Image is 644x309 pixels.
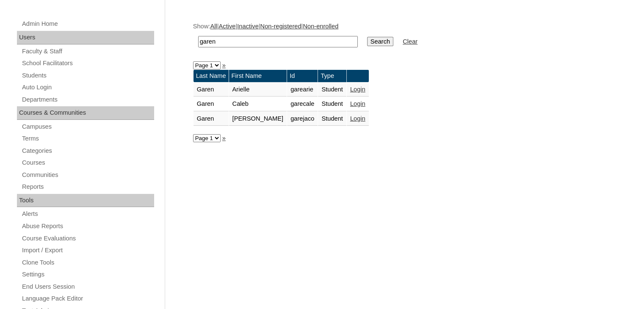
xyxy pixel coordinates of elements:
[21,281,154,292] a: End Users Session
[17,106,154,120] div: Courses & Communities
[21,157,154,168] a: Courses
[287,70,318,82] td: Id
[21,19,154,29] a: Admin Home
[303,23,338,30] a: Non-enrolled
[17,194,154,207] div: Tools
[222,62,226,69] a: »
[350,115,365,122] a: Login
[193,70,229,82] td: Last Name
[403,38,417,45] a: Clear
[193,22,612,52] div: Show: | | | |
[229,97,287,111] td: Caleb
[21,269,154,280] a: Settings
[21,170,154,180] a: Communities
[21,245,154,256] a: Import / Export
[229,83,287,97] td: Arielle
[367,37,393,46] input: Search
[318,97,346,111] td: Student
[21,121,154,132] a: Campuses
[21,209,154,219] a: Alerts
[260,23,301,30] a: Non-registered
[350,100,365,107] a: Login
[350,86,365,93] a: Login
[17,31,154,44] div: Users
[21,58,154,69] a: School Facilitators
[21,182,154,192] a: Reports
[21,70,154,81] a: Students
[198,36,358,47] input: Search
[287,83,318,97] td: garearie
[21,46,154,57] a: Faculty & Staff
[287,112,318,126] td: garejaco
[21,133,154,144] a: Terms
[229,112,287,126] td: [PERSON_NAME]
[237,23,259,30] a: Inactive
[21,146,154,156] a: Categories
[193,97,229,111] td: Garen
[193,112,229,126] td: Garen
[21,82,154,93] a: Auto Login
[287,97,318,111] td: garecale
[318,83,346,97] td: Student
[318,70,346,82] td: Type
[218,23,235,30] a: Active
[21,221,154,232] a: Abuse Reports
[21,94,154,105] a: Departments
[21,293,154,304] a: Language Pack Editor
[229,70,287,82] td: First Name
[222,135,226,141] a: »
[21,257,154,268] a: Clone Tools
[318,112,346,126] td: Student
[21,233,154,244] a: Course Evaluations
[210,23,217,30] a: All
[193,83,229,97] td: Garen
